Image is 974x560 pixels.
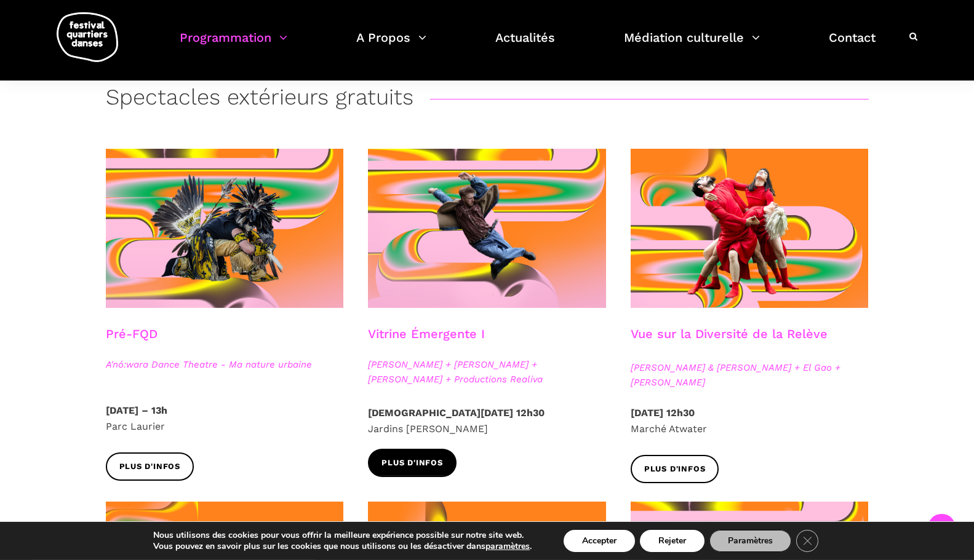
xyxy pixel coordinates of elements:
[368,407,545,419] strong: [DEMOGRAPHIC_DATA][DATE] 12h30
[57,12,118,62] img: logo-fqd-med
[106,357,344,372] span: A'nó:wara Dance Theatre - Ma nature urbaine
[153,530,532,541] p: Nous utilisons des cookies pour vous offrir la meilleure expérience possible sur notre site web.
[368,449,457,476] a: Plus d'infos
[106,84,413,115] h3: Spectacles extérieurs gratuits
[829,27,876,63] a: Contact
[106,326,158,357] h3: Pré-FQD
[564,530,635,552] button: Accepter
[153,541,532,552] p: Vous pouvez en savoir plus sur les cookies que nous utilisons ou les désactiver dans .
[119,460,181,473] span: Plus d'infos
[624,27,760,63] a: Médiation culturelle
[631,407,695,419] strong: [DATE] 12h30
[106,404,167,416] strong: [DATE] – 13h
[796,530,818,552] button: Close GDPR Cookie Banner
[485,541,530,552] button: paramètres
[180,27,287,63] a: Programmation
[381,457,443,470] span: Plus d'infos
[631,360,869,390] span: [PERSON_NAME] & [PERSON_NAME] + El Gao + [PERSON_NAME]
[631,455,719,483] a: Plus d'infos
[640,530,705,552] button: Rejeter
[106,452,194,480] a: Plus d'infos
[709,530,791,552] button: Paramètres
[368,405,606,436] p: Jardins [PERSON_NAME]
[356,27,426,63] a: A Propos
[368,326,485,357] h3: Vitrine Émergente I
[631,326,828,357] h3: Vue sur la Diversité de la Relève
[644,463,706,476] span: Plus d'infos
[495,27,555,63] a: Actualités
[106,403,344,434] p: Parc Laurier
[631,405,869,436] p: Marché Atwater
[368,357,606,387] span: [PERSON_NAME] + [PERSON_NAME] + [PERSON_NAME] + Productions Realiva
